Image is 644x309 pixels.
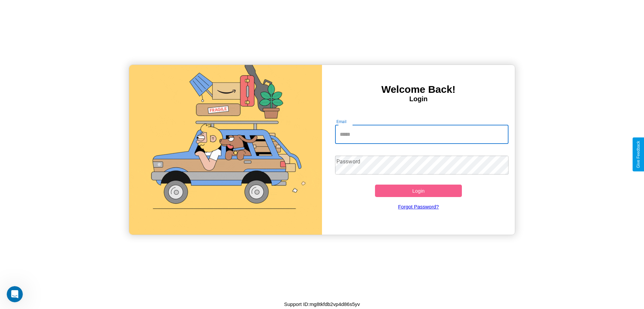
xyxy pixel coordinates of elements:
[322,95,515,103] h4: Login
[636,141,641,168] div: Give Feedback
[322,84,515,95] h3: Welcome Back!
[375,185,462,197] button: Login
[284,300,360,309] p: Support ID: mg8tkfdb2vp4d86s5yv
[129,65,322,235] img: gif
[332,197,505,216] a: Forgot Password?
[336,119,347,124] label: Email
[7,286,23,302] iframe: Intercom live chat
